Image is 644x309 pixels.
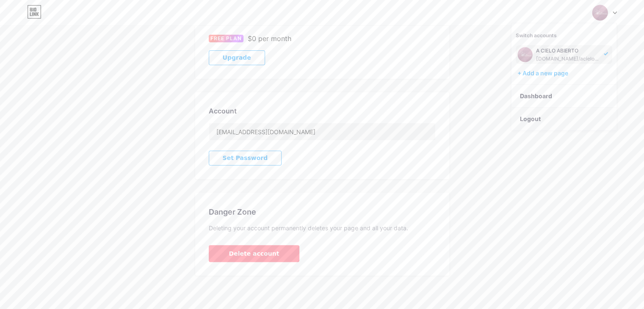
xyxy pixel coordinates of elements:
[209,224,436,232] div: Deleting your account permanently deletes your page and all your data.
[229,249,279,258] span: Delete account
[248,33,291,44] div: $0 per month
[511,108,616,130] li: Logout
[209,245,300,262] button: Delete account
[517,47,533,62] img: alejo gamarra
[209,206,436,218] div: Danger Zone
[592,5,608,21] img: alejo gamarra
[209,50,265,65] button: Upgrade
[516,32,557,39] span: Switch accounts
[209,123,435,140] input: Email
[536,55,601,62] div: [DOMAIN_NAME]/acieloabierto
[223,154,268,162] span: Set Password
[210,35,242,42] span: FREE PLAN
[517,69,612,77] div: + Add a new page
[209,151,282,166] button: Set Password
[536,47,601,54] div: A CIELO ABIERTO
[511,85,616,108] a: Dashboard
[223,54,251,61] span: Upgrade
[209,106,436,116] div: Account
